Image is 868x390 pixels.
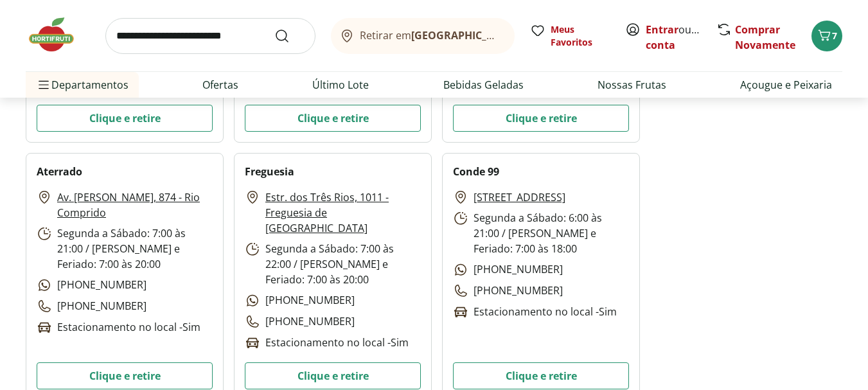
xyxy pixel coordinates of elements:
[37,298,146,314] p: [PHONE_NUMBER]
[443,77,524,93] a: Bebidas Geladas
[37,105,213,132] button: Clique e retire
[245,292,355,308] p: [PHONE_NUMBER]
[37,226,213,272] p: Segunda a Sábado: 7:00 às 21:00 / [PERSON_NAME] e Feriado: 7:00 às 20:00
[740,77,832,93] a: Açougue e Peixaria
[245,105,421,132] button: Clique e retire
[37,319,200,335] p: Estacionamento no local - Sim
[331,18,515,54] button: Retirar em[GEOGRAPHIC_DATA]/[GEOGRAPHIC_DATA]
[202,77,238,93] a: Ofertas
[37,362,213,389] button: Clique e retire
[453,362,629,389] button: Clique e retire
[57,190,213,220] a: Av. [PERSON_NAME], 874 - Rio Comprido
[245,314,355,330] p: [PHONE_NUMBER]
[360,30,502,41] span: Retirar em
[37,164,82,179] h2: Aterrado
[474,190,565,205] a: [STREET_ADDRESS]
[105,18,315,54] input: search
[36,69,128,100] span: Departamentos
[26,15,90,54] img: Hortifruti
[646,22,678,37] a: Entrar
[274,28,305,44] button: Submit Search
[411,28,628,42] b: [GEOGRAPHIC_DATA]/[GEOGRAPHIC_DATA]
[245,335,409,351] p: Estacionamento no local - Sim
[245,362,421,389] button: Clique e retire
[453,283,563,299] p: [PHONE_NUMBER]
[598,77,666,93] a: Nossas Frutas
[811,21,842,51] button: Carrinho
[36,69,51,100] button: Menu
[551,23,610,49] span: Meus Favoritos
[832,30,837,42] span: 7
[530,23,610,49] a: Meus Favoritos
[245,164,294,179] h2: Freguesia
[37,277,146,293] p: [PHONE_NUMBER]
[453,210,629,256] p: Segunda a Sábado: 6:00 às 21:00 / [PERSON_NAME] e Feriado: 7:00 às 18:00
[453,261,563,278] p: [PHONE_NUMBER]
[453,164,499,179] h2: Conde 99
[453,304,617,320] p: Estacionamento no local - Sim
[245,241,421,287] p: Segunda a Sábado: 7:00 às 22:00 / [PERSON_NAME] e Feriado: 7:00 às 20:00
[646,22,716,52] a: Criar conta
[265,190,421,236] a: Estr. dos Três Rios, 1011 - Freguesia de [GEOGRAPHIC_DATA]
[735,22,795,52] a: Comprar Novamente
[646,22,703,53] span: ou
[312,77,369,93] a: Último Lote
[453,105,629,132] button: Clique e retire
